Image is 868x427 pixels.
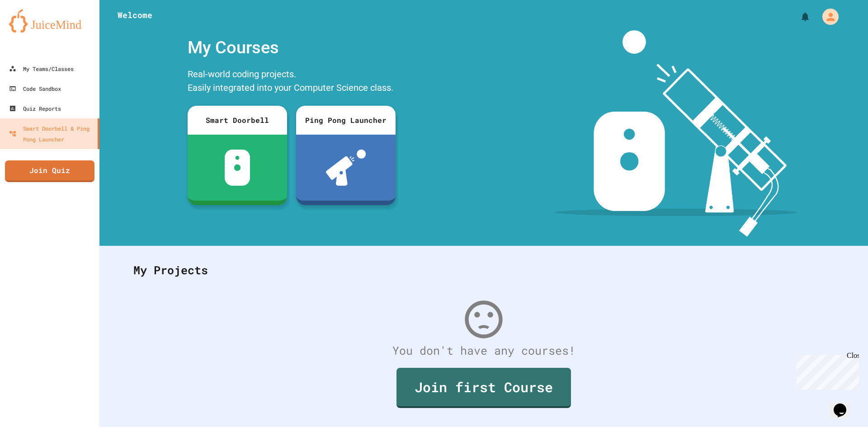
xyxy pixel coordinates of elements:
div: Ping Pong Launcher [296,106,396,135]
div: You don't have any courses! [124,342,843,359]
div: Real-world coding projects. Easily integrated into your Computer Science class. [183,65,400,99]
div: My Courses [183,30,400,65]
div: Chat with us now!Close [4,4,62,57]
a: Join Quiz [5,160,94,182]
img: logo-orange.svg [9,9,90,33]
div: My Notifications [783,9,813,24]
img: sdb-white.svg [225,150,250,186]
div: My Teams/Classes [9,63,74,74]
a: Join first Course [396,368,571,408]
div: Code Sandbox [9,83,61,94]
div: My Account [813,6,841,27]
iframe: chat widget [793,352,859,390]
img: banner-image-my-projects.png [555,30,797,237]
div: Smart Doorbell & Ping Pong Launcher [9,123,94,145]
div: Smart Doorbell [188,106,287,135]
img: ppl-with-ball.png [326,150,366,186]
div: My Projects [124,253,843,288]
iframe: chat widget [830,391,859,418]
div: Quiz Reports [9,103,61,114]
